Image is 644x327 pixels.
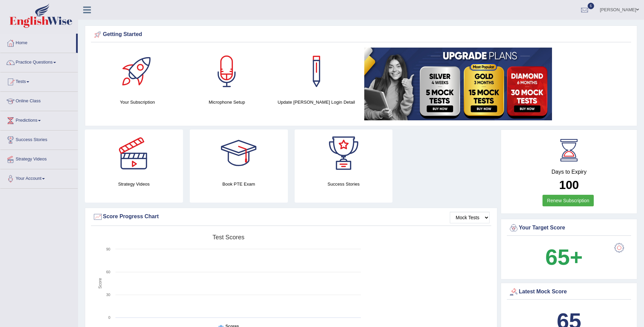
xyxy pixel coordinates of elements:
[545,245,583,270] b: 65+
[85,180,183,188] h4: Strategy Videos
[509,287,629,297] div: Latest Mock Score
[0,169,78,186] a: Your Account
[0,131,78,148] a: Success Stories
[185,99,268,106] h4: Microphone Setup
[0,72,78,89] a: Tests
[93,212,490,222] div: Score Progress Chart
[509,169,629,175] h4: Days to Expiry
[98,278,103,289] tspan: Score
[275,99,357,106] h4: Update [PERSON_NAME] Login Detail
[213,234,244,241] tspan: Test scores
[295,180,393,188] h4: Success Stories
[0,92,78,109] a: Online Class
[0,34,76,51] a: Home
[364,48,552,120] img: small5.jpg
[588,3,594,9] span: 6
[190,180,288,188] h4: Book PTE Exam
[0,53,78,70] a: Practice Questions
[108,315,110,320] text: 0
[106,270,110,274] text: 60
[106,247,110,251] text: 90
[93,30,629,40] div: Getting Started
[542,195,594,206] a: Renew Subscription
[509,223,629,233] div: Your Target Score
[559,178,579,191] b: 100
[96,99,179,106] h4: Your Subscription
[0,150,78,167] a: Strategy Videos
[0,111,78,128] a: Predictions
[106,293,110,297] text: 30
